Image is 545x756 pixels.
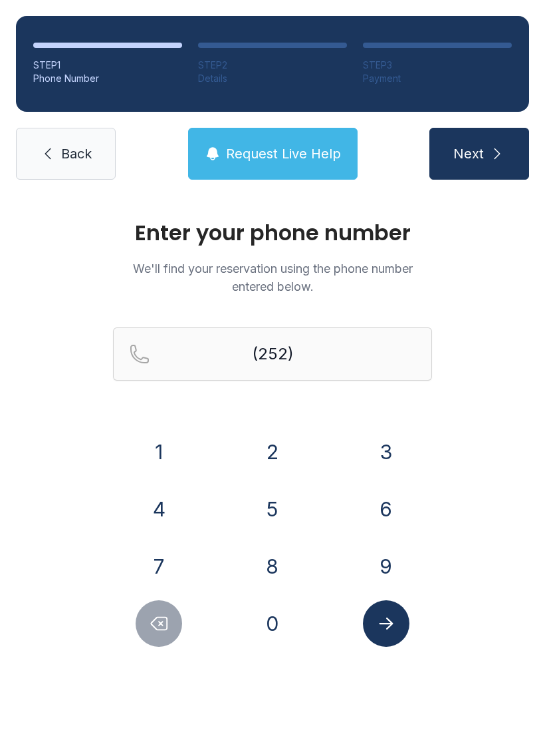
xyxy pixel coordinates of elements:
input: Reservation phone number [113,327,432,381]
button: Submit lookup form [363,600,409,647]
div: STEP 3 [363,59,512,72]
button: 5 [249,486,296,532]
span: Next [453,144,484,163]
span: Back [61,144,92,163]
button: 0 [249,600,296,647]
p: We'll find your reservation using the phone number entered below. [113,260,432,295]
button: 6 [363,486,409,532]
button: 7 [136,543,182,590]
button: 9 [363,543,409,590]
button: 4 [136,486,182,532]
button: 2 [249,429,296,475]
div: STEP 2 [198,59,347,72]
div: Payment [363,72,512,85]
button: 3 [363,429,409,475]
button: Delete number [136,600,182,647]
button: 1 [136,429,182,475]
div: Details [198,72,347,85]
span: Request Live Help [226,144,341,163]
h1: Enter your phone number [113,222,432,244]
div: Phone Number [33,72,182,85]
button: 8 [249,543,296,590]
div: STEP 1 [33,59,182,72]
